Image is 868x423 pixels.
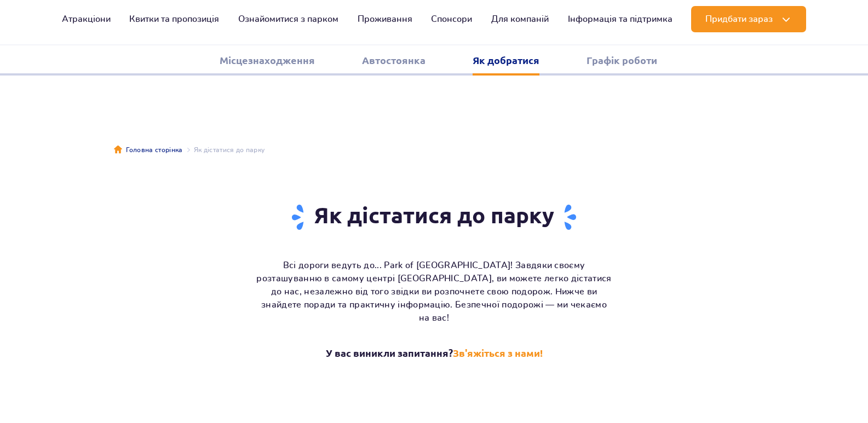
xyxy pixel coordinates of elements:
button: Придбати зараз [691,6,806,32]
a: Графік роботи [587,45,657,76]
a: Для компаній [491,6,549,32]
a: Головна сторінка [114,144,183,155]
a: Ознайомитися з парком [238,6,338,32]
strong: У вас виникли запитання? [256,346,612,360]
a: Місцезнаходження [220,45,315,76]
span: Придбати зараз [705,14,773,24]
a: Квитки та пропозиція [129,6,219,32]
li: Як дістатися до парку [183,144,265,155]
a: Проживання [358,6,412,32]
a: Спонсори [431,6,472,32]
p: Всі дороги ведуть до... Park of [GEOGRAPHIC_DATA]! Завдяки своєму розташуванню в самому центрі [G... [256,259,612,325]
a: Як добратися [473,45,539,76]
a: Зв'яжіться з нами! [453,347,543,358]
a: Автостоянка [362,45,426,76]
h1: Як дістатися до парку [256,202,612,231]
a: Інформація та підтримка [568,6,672,32]
a: Атракціони [62,6,111,32]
